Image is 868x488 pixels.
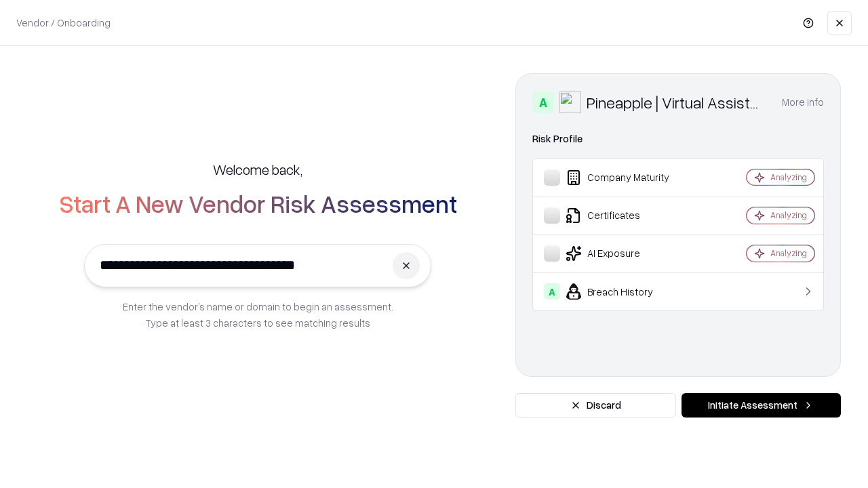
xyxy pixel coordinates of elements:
div: A [544,283,560,300]
h2: Start A New Vendor Risk Assessment [59,190,457,217]
div: A [532,91,554,113]
div: Certificates [544,207,706,224]
div: Analyzing [770,209,807,221]
img: Pineapple | Virtual Assistant Agency [559,91,581,113]
button: Discard [515,393,676,418]
button: Initiate Assessment [682,393,841,418]
p: Vendor / Onboarding [16,16,111,30]
div: Breach History [544,283,706,300]
h5: Welcome back, [213,160,302,179]
div: Analyzing [770,247,807,259]
div: Analyzing [770,171,807,183]
p: Enter the vendor’s name or domain to begin an assessment. Type at least 3 characters to see match... [123,298,393,331]
div: AI Exposure [544,245,706,262]
button: More info [782,90,824,115]
div: Company Maturity [544,169,706,186]
div: Pineapple | Virtual Assistant Agency [587,91,766,113]
div: Risk Profile [532,131,824,147]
